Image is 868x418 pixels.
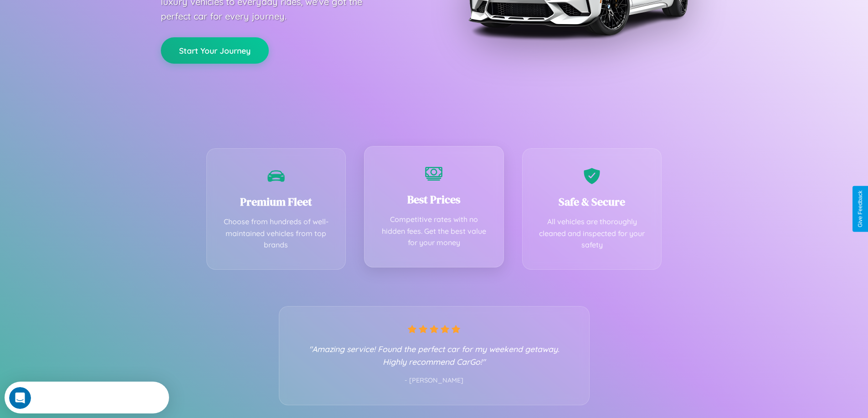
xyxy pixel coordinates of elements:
p: All vehicles are thoroughly cleaned and inspected for your safety [536,216,648,251]
p: - [PERSON_NAME] [298,375,571,387]
p: "Amazing service! Found the perfect car for my weekend getaway. Highly recommend CarGo!" [298,342,571,368]
p: Choose from hundreds of well-maintained vehicles from top brands [221,216,332,251]
iframe: Intercom live chat [9,387,31,409]
iframe: Intercom live chat discovery launcher [5,382,169,413]
h3: Safe & Secure [536,194,648,209]
p: Competitive rates with no hidden fees. Get the best value for your money [378,214,490,249]
h3: Best Prices [378,192,490,207]
div: Give Feedback [857,191,863,227]
button: Start Your Journey [161,37,269,64]
h3: Premium Fleet [221,194,332,209]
